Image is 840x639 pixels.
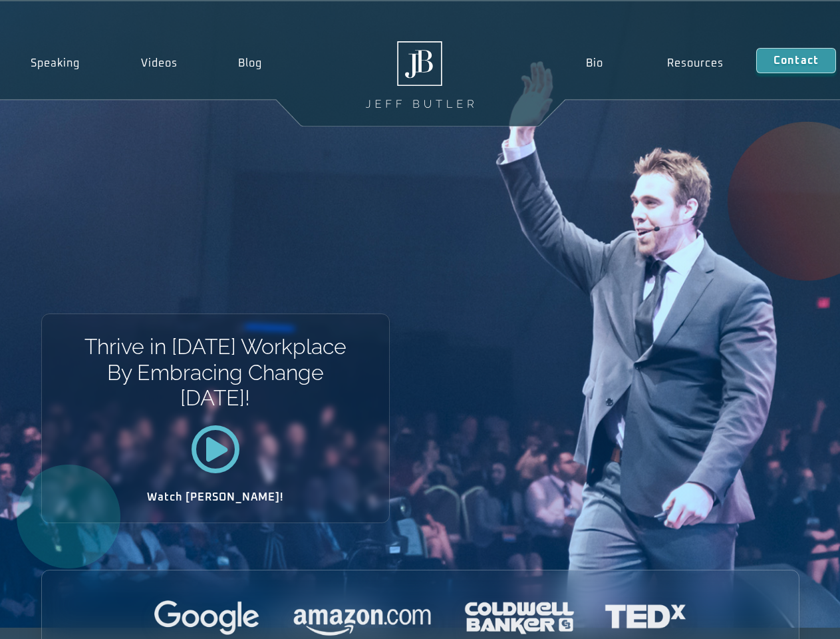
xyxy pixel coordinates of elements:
a: Blog [208,48,293,79]
a: Contact [756,48,836,73]
a: Videos [110,48,208,79]
span: Contact [773,55,819,66]
a: Bio [553,48,635,79]
h1: Thrive in [DATE] Workplace By Embracing Change [DATE]! [83,334,347,411]
nav: Menu [553,48,756,79]
h2: Watch [PERSON_NAME]! [88,492,343,503]
a: Resources [635,48,756,79]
